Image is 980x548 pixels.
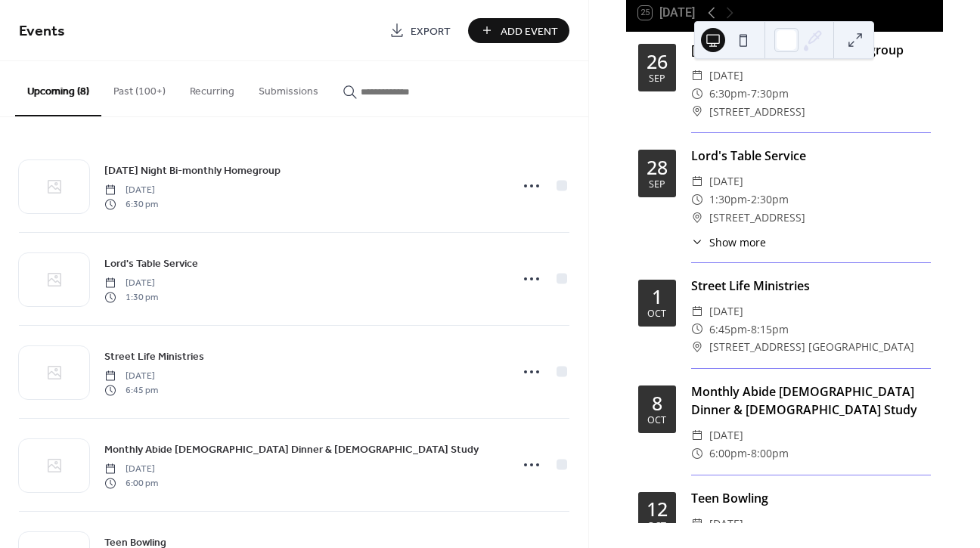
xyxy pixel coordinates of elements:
button: ​Show more [691,234,766,250]
div: ​ [691,338,703,356]
span: [DATE] [104,463,158,476]
span: Monthly Abide [DEMOGRAPHIC_DATA] Dinner & [DEMOGRAPHIC_DATA] Study [104,442,479,458]
div: Sep [649,180,665,190]
span: 2:30pm [751,190,789,209]
span: Lord's Table Service [104,256,198,272]
span: [DATE] [104,184,158,197]
span: - [747,320,751,339]
a: Export [378,18,462,43]
div: 8 [652,394,662,413]
a: Street Life Ministries [104,348,204,365]
span: 6:30pm [709,85,747,103]
div: 12 [647,500,668,519]
span: Export [411,23,451,39]
span: [STREET_ADDRESS] [GEOGRAPHIC_DATA] [709,338,914,356]
div: Lord's Table Service [691,147,931,165]
span: [DATE] [709,515,743,533]
div: ​ [691,172,703,190]
span: - [747,444,751,463]
div: Oct [647,309,666,319]
span: 1:30 pm [104,290,158,304]
span: 1:30pm [709,190,747,209]
div: ​ [691,444,703,463]
div: Sep [649,74,665,84]
span: 6:45 pm [104,383,158,397]
button: Upcoming (8) [15,61,101,116]
button: Submissions [247,61,330,115]
span: 7:30pm [751,85,789,103]
span: Street Life Ministries [104,349,204,365]
span: [DATE] [709,302,743,320]
div: Monthly Abide [DEMOGRAPHIC_DATA] Dinner & [DEMOGRAPHIC_DATA] Study [691,382,931,419]
span: Show more [709,234,766,250]
div: ​ [691,209,703,227]
span: [DATE] Night Bi-monthly Homegroup [104,163,281,179]
div: [DATE] Night Bi-monthly Homegroup [691,41,931,59]
span: Add Event [501,23,558,39]
div: Oct [647,416,666,426]
div: ​ [691,320,703,339]
div: Oct [647,522,666,531]
span: 6:00pm [709,444,747,463]
a: Lord's Table Service [104,255,198,272]
div: 28 [647,158,668,177]
span: [DATE] [709,67,743,85]
div: ​ [691,515,703,533]
div: ​ [691,234,703,250]
div: ​ [691,302,703,320]
span: 8:00pm [751,444,789,463]
div: ​ [691,67,703,85]
a: Monthly Abide [DEMOGRAPHIC_DATA] Dinner & [DEMOGRAPHIC_DATA] Study [104,441,479,458]
a: [DATE] Night Bi-monthly Homegroup [104,162,281,179]
div: ​ [691,103,703,121]
span: Events [19,17,65,46]
span: 6:45pm [709,320,747,339]
div: 1 [652,287,662,306]
span: [STREET_ADDRESS] [709,103,805,121]
span: [DATE] [104,277,158,290]
span: - [747,190,751,209]
div: ​ [691,190,703,209]
span: [STREET_ADDRESS] [709,209,805,227]
span: 6:30 pm [104,197,158,211]
div: Teen Bowling [691,489,931,507]
span: [DATE] [709,172,743,190]
span: [DATE] [104,370,158,383]
div: ​ [691,85,703,103]
span: [DATE] [709,426,743,444]
div: Street Life Ministries [691,277,931,295]
span: 6:00 pm [104,476,158,490]
span: 8:15pm [751,320,789,339]
button: Past (100+) [101,61,178,115]
div: ​ [691,426,703,444]
div: 26 [647,52,668,71]
span: - [747,85,751,103]
button: Recurring [178,61,247,115]
button: Add Event [468,18,569,43]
